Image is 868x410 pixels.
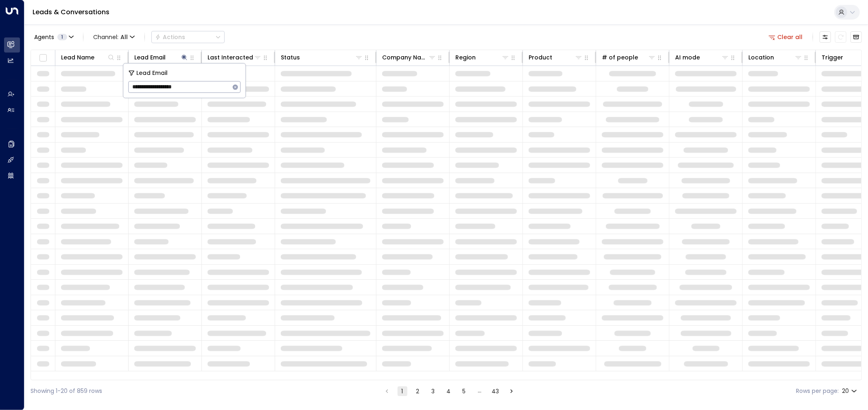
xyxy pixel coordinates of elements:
div: # of people [602,53,656,62]
div: Lead Email [134,53,188,62]
div: Lead Email [134,53,166,62]
div: Button group with a nested menu [151,31,225,43]
span: 1 [57,34,67,40]
div: Last Interacted [208,53,262,62]
div: Trigger [822,53,843,62]
nav: pagination navigation [382,386,517,396]
button: Clear all [765,31,806,43]
button: Actions [151,31,225,43]
div: Company Name [382,53,428,62]
button: Go to page 3 [429,386,438,396]
span: All [120,34,128,40]
div: AI mode [675,53,729,62]
button: Agents1 [31,31,77,43]
span: Channel: [90,31,138,43]
a: Leads & Conversations [33,7,109,17]
button: Channel:All [90,31,138,43]
span: Agents [34,34,54,40]
div: Region [455,53,476,62]
div: # of people [602,53,638,62]
button: Go to page 5 [459,386,469,396]
button: Go to page 2 [413,386,423,396]
button: Archived Leads [851,31,862,43]
label: Rows per page: [796,387,839,395]
button: Customize [820,31,831,43]
div: Product [529,53,583,62]
div: Location [748,53,802,62]
div: Product [529,53,552,62]
button: Go to page 4 [444,386,454,396]
span: Refresh [835,31,846,43]
span: Lead Email [136,68,168,78]
div: Region [455,53,509,62]
div: Status [281,53,300,62]
button: Go to next page [507,386,516,396]
div: Actions [155,33,185,41]
button: page 1 [398,386,407,396]
div: Showing 1-20 of 859 rows [31,387,102,395]
button: Go to page 43 [490,386,501,396]
div: Location [748,53,774,62]
div: 20 [842,385,859,397]
div: … [475,386,485,396]
div: Lead Name [61,53,115,62]
div: Company Name [382,53,436,62]
div: Status [281,53,363,62]
div: AI mode [675,53,700,62]
div: Lead Name [61,53,94,62]
div: Last Interacted [208,53,253,62]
